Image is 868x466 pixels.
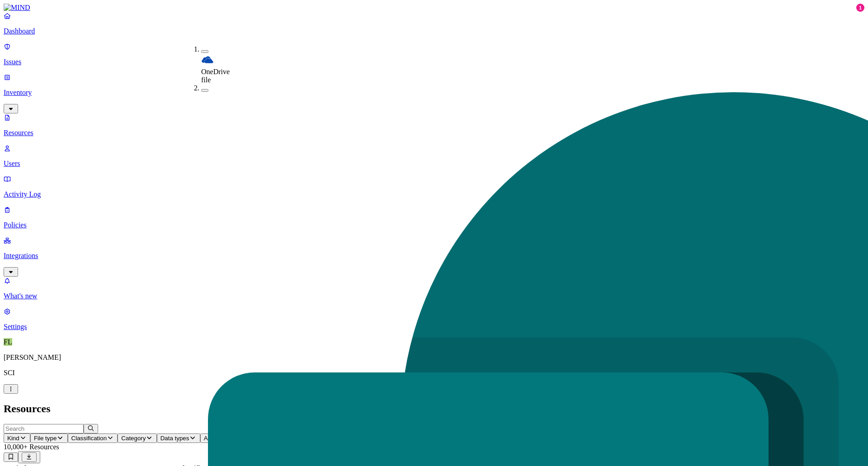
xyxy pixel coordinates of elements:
a: MIND [4,4,864,12]
span: OneDrive file [201,68,230,84]
a: Dashboard [4,12,864,35]
p: Activity Log [4,190,864,198]
span: 10,000+ Resources [4,443,59,451]
a: Activity Log [4,175,864,198]
span: File type [34,435,57,442]
p: [PERSON_NAME] [4,353,864,362]
p: SCI [4,369,864,377]
p: Users [4,160,864,168]
a: Issues [4,42,864,66]
a: Policies [4,206,864,229]
input: Search [4,424,84,433]
span: Category [121,435,146,442]
a: Resources [4,113,864,137]
a: Users [4,144,864,168]
p: Policies [4,221,864,229]
h2: Resources [4,403,864,415]
a: What's new [4,277,864,300]
a: Inventory [4,73,864,112]
span: Classification [71,435,107,442]
p: Inventory [4,89,864,97]
p: Integrations [4,252,864,260]
div: 1 [856,4,864,12]
span: Data types [160,435,189,442]
p: Resources [4,129,864,137]
img: onedrive [201,53,214,66]
img: MIND [4,4,30,12]
a: Integrations [4,236,864,275]
p: Issues [4,58,864,66]
a: Settings [4,307,864,331]
p: Settings [4,323,864,331]
span: FL [4,338,12,346]
p: What's new [4,292,864,300]
p: Dashboard [4,27,864,35]
span: Kind [7,435,19,442]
